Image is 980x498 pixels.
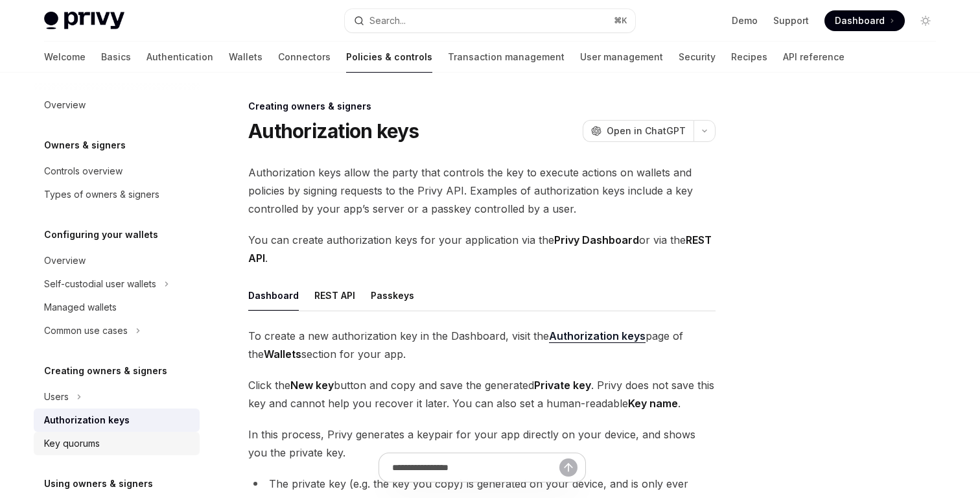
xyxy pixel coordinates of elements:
div: Common use cases [44,323,128,338]
a: Controls overview [34,160,200,183]
button: Toggle dark mode [915,10,936,31]
button: Send message [559,458,577,477]
a: Authorization keys [34,409,200,432]
a: Demo [732,14,758,27]
a: Dashboard [824,10,905,31]
button: Toggle Users section [34,385,200,409]
button: Open search [345,9,635,32]
span: ⌘ K [614,16,627,26]
div: Passkeys [371,280,414,311]
span: Click the button and copy and save the generated . Privy does not save this key and cannot help y... [248,376,716,412]
a: API reference [783,41,845,73]
button: Toggle Self-custodial user wallets section [34,272,200,296]
strong: Key name [628,397,678,410]
a: Types of owners & signers [34,183,200,206]
input: Ask a question... [392,453,559,482]
span: To create a new authorization key in the Dashboard, visit the page of the section for your app. [248,327,716,363]
a: Authentication [146,41,213,73]
a: Recipes [731,41,767,73]
div: Users [44,389,69,405]
h1: Authorization keys [248,119,419,143]
span: Open in ChatGPT [607,124,686,137]
h5: Configuring your wallets [44,227,158,243]
a: Managed wallets [34,296,200,319]
div: Key quorums [44,436,100,451]
div: REST API [314,280,355,311]
div: Types of owners & signers [44,187,159,202]
button: Toggle Common use cases section [34,319,200,342]
strong: Private key [534,379,591,392]
a: Overview [34,249,200,272]
span: Authorization keys allow the party that controls the key to execute actions on wallets and polici... [248,163,716,218]
a: Authorization keys [549,329,646,343]
div: Creating owners & signers [248,100,716,113]
span: In this process, Privy generates a keypair for your app directly on your device, and shows you th... [248,425,716,462]
h5: Using owners & signers [44,476,153,492]
img: light logo [44,12,124,30]
a: Welcome [44,41,86,73]
div: Managed wallets [44,300,117,315]
span: You can create authorization keys for your application via the or via the . [248,231,716,267]
div: Overview [44,253,86,268]
a: Security [679,41,716,73]
div: Overview [44,97,86,113]
h5: Creating owners & signers [44,363,167,379]
strong: New key [290,379,334,392]
div: Authorization keys [44,412,130,428]
div: Dashboard [248,280,299,311]
strong: Wallets [264,348,301,361]
a: Support [773,14,809,27]
div: Search... [369,13,406,29]
a: Connectors [278,41,331,73]
a: Policies & controls [346,41,432,73]
strong: Privy Dashboard [554,233,639,246]
h5: Owners & signers [44,137,126,153]
button: Open in ChatGPT [583,120,694,142]
a: Basics [101,41,131,73]
div: Controls overview [44,163,122,179]
a: Wallets [229,41,262,73]
div: Self-custodial user wallets [44,276,156,292]
span: Dashboard [835,14,885,27]
a: Transaction management [448,41,565,73]
strong: Authorization keys [549,329,646,342]
a: Key quorums [34,432,200,455]
a: User management [580,41,663,73]
a: Overview [34,93,200,117]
